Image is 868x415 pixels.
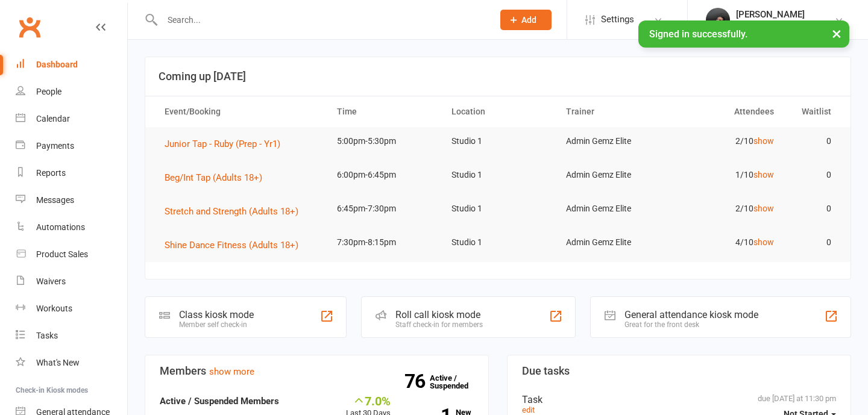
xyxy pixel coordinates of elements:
td: Admin Gemz Elite [555,228,670,257]
a: Calendar [16,105,127,133]
div: What's New [36,358,80,367]
a: Payments [16,133,127,160]
span: Beg/Int Tap (Adults 18+) [165,172,262,183]
td: 0 [785,161,842,189]
div: Dashboard [36,60,78,69]
td: 0 [785,127,842,155]
th: Location [441,96,555,127]
div: Staff check-in for members [395,320,483,329]
div: [PERSON_NAME] [736,9,826,20]
div: Product Sales [36,249,88,259]
div: Reports [36,168,66,178]
td: Studio 1 [441,195,555,223]
div: Gemz Elite Dance Studio [736,20,826,31]
strong: 76 [404,372,430,390]
span: Settings [601,6,634,33]
div: Payments [36,141,74,151]
div: Task [522,394,836,405]
strong: Active / Suspended Members [160,396,279,407]
td: 4/10 [670,228,784,257]
a: show [753,170,774,179]
button: Shine Dance Fitness (Adults 18+) [165,238,307,252]
a: Workouts [16,295,127,322]
a: Dashboard [16,51,127,78]
span: Signed in successfully. [649,28,747,40]
button: Beg/Int Tap (Adults 18+) [165,170,271,185]
button: Stretch and Strength (Adults 18+) [165,204,307,219]
button: Add [500,10,552,30]
div: 7.0% [346,394,391,407]
h3: Due tasks [522,365,836,377]
td: 5:00pm-5:30pm [326,127,441,155]
a: show more [209,366,254,377]
div: General attendance kiosk mode [624,309,758,320]
div: Class kiosk mode [179,309,254,320]
a: What's New [16,349,127,376]
div: Messages [36,195,74,205]
th: Event/Booking [154,96,326,127]
img: thumb_image1739337055.png [706,8,730,32]
td: Studio 1 [441,161,555,189]
a: show [753,237,774,247]
div: Automations [36,222,85,232]
span: Stretch and Strength (Adults 18+) [165,206,298,217]
a: Messages [16,187,127,214]
a: Automations [16,214,127,241]
div: Roll call kiosk mode [395,309,483,320]
div: Member self check-in [179,320,254,329]
td: 7:30pm-8:15pm [326,228,441,257]
td: 6:00pm-6:45pm [326,161,441,189]
td: 2/10 [670,127,784,155]
a: Tasks [16,322,127,349]
a: show [753,204,774,213]
td: Admin Gemz Elite [555,127,670,155]
h3: Coming up [DATE] [159,70,837,83]
span: Junior Tap - Ruby (Prep - Yr1) [165,139,280,149]
td: 2/10 [670,195,784,223]
span: Add [521,15,536,25]
input: Search... [159,11,485,28]
a: People [16,78,127,105]
h3: Members [160,365,474,377]
a: Reports [16,160,127,187]
td: Admin Gemz Elite [555,161,670,189]
th: Attendees [670,96,784,127]
th: Time [326,96,441,127]
div: Calendar [36,114,70,123]
span: Shine Dance Fitness (Adults 18+) [165,240,298,251]
td: 6:45pm-7:30pm [326,195,441,223]
div: Waivers [36,276,66,286]
div: Workouts [36,304,72,313]
a: 76Active / Suspended [430,365,483,399]
div: People [36,87,61,96]
td: Admin Gemz Elite [555,195,670,223]
div: Tasks [36,331,58,340]
div: Great for the front desk [624,320,758,329]
a: Clubworx [14,12,45,42]
a: Product Sales [16,241,127,268]
td: Studio 1 [441,228,555,257]
th: Waitlist [785,96,842,127]
td: 0 [785,195,842,223]
a: show [753,136,774,146]
button: × [826,20,848,46]
td: 1/10 [670,161,784,189]
a: edit [522,405,535,414]
a: Waivers [16,268,127,295]
th: Trainer [555,96,670,127]
td: 0 [785,228,842,257]
td: Studio 1 [441,127,555,155]
button: Junior Tap - Ruby (Prep - Yr1) [165,137,289,151]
